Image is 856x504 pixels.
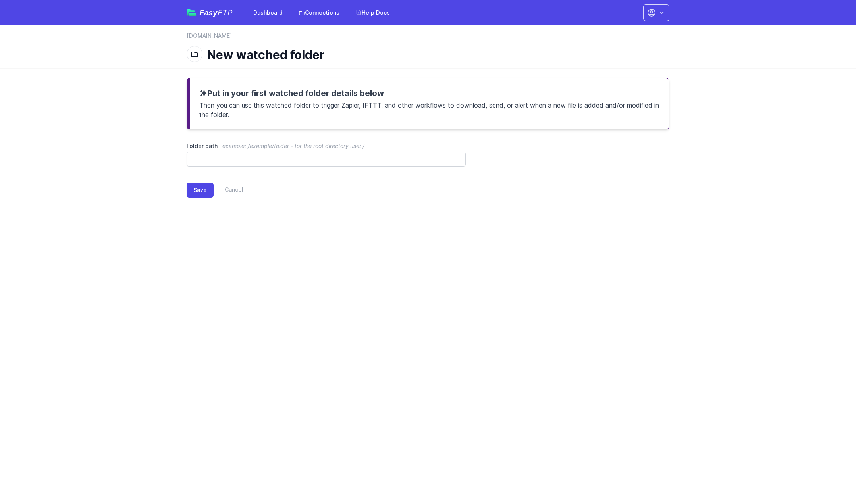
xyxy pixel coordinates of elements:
span: Easy [199,9,233,17]
a: [DOMAIN_NAME] [187,32,232,40]
a: Connections [294,6,344,20]
a: Cancel [214,183,243,198]
span: FTP [218,8,233,17]
a: Help Docs [351,6,395,20]
a: EasyFTP [187,9,233,17]
label: Folder path [187,142,466,150]
p: Then you can use this watched folder to trigger Zapier, IFTTT, and other workflows to download, s... [199,99,659,119]
h1: New watched folder [207,48,663,62]
span: example: /example/folder - for the root directory use: / [222,142,364,149]
button: Save [187,183,214,198]
nav: Breadcrumb [187,32,669,44]
img: easyftp_logo.png [187,9,196,16]
a: Dashboard [249,6,287,20]
h3: Put in your first watched folder details below [199,88,659,99]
